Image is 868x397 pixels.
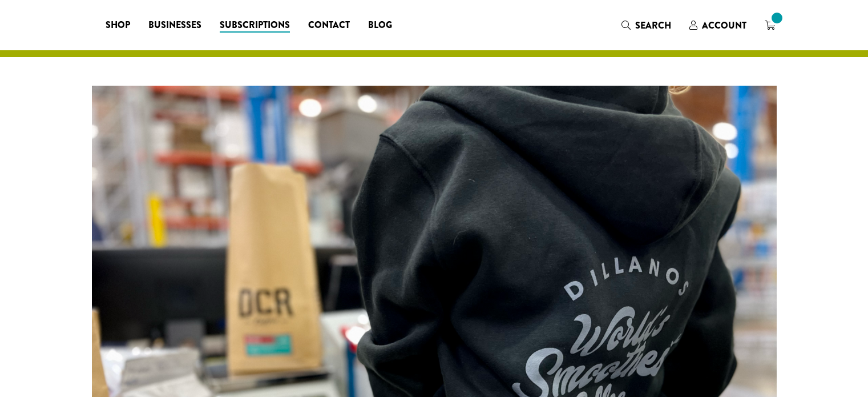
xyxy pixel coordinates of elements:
[148,18,201,33] span: Businesses
[680,16,756,35] a: Account
[359,16,401,34] a: Blog
[702,19,746,32] span: Account
[299,16,359,34] a: Contact
[106,18,130,33] span: Shop
[139,16,211,34] a: Businesses
[635,19,671,32] span: Search
[308,18,350,33] span: Contact
[96,16,139,34] a: Shop
[220,18,290,33] span: Subscriptions
[368,18,392,33] span: Blog
[211,16,299,34] a: Subscriptions
[612,16,680,35] a: Search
